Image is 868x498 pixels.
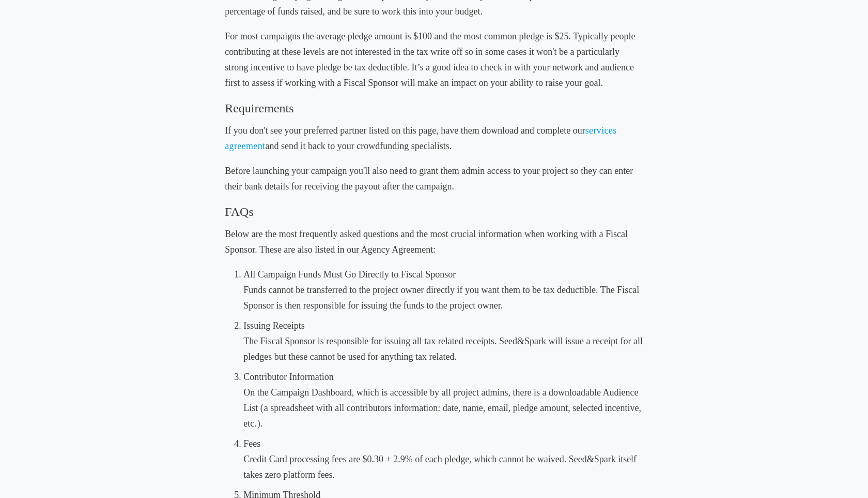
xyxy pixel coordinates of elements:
[225,163,643,194] h5: Before launching your campaign you'll also need to grant them admin access to your project so the...
[225,28,643,91] h5: For most campaigns the average pledge amount is $100 and the most common pledge is $25. Typically...
[225,203,643,220] h3: FAQs
[225,100,643,116] h3: Requirements
[243,436,643,482] li: Credit Card processing fees are $0.30 + 2.9% of each pledge, which cannot be waived. Seed&Spark i...
[243,269,456,280] span: All Campaign Funds Must Go Directly to Fiscal Sponsor
[243,318,643,364] li: The Fiscal Sponsor is responsible for issuing all tax related receipts. Seed&Spark will issue a r...
[243,438,260,449] span: Fees
[243,267,643,313] li: Funds cannot be transferred to the project owner directly if you want them to be tax deductible. ...
[243,372,333,382] span: Contributor Information
[225,226,643,257] h5: Below are the most frequently asked questions and the most crucial information when working with ...
[225,123,643,154] h5: If you don't see your preferred partner listed on this page, have them download and complete our ...
[243,369,643,431] li: On the Campaign Dashboard, which is accessible by all project admins, there is a downloadable Aud...
[243,320,305,331] span: Issuing Receipts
